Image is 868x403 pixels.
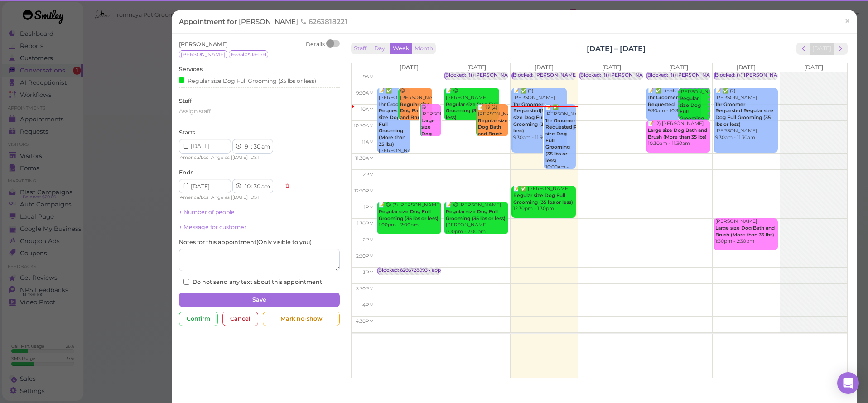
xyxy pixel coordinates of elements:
[179,41,228,48] span: [PERSON_NAME]
[737,64,756,71] span: [DATE]
[669,64,688,71] span: [DATE]
[179,50,227,58] span: [PERSON_NAME]
[378,88,411,168] div: 📝 ✅ [PERSON_NAME] [PERSON_NAME] 9:30am - 11:30am
[379,209,439,221] b: Regular size Dog Full Grooming (35 lbs or less)
[513,101,561,134] b: 1hr Groomer Requested|Regular size Dog Full Grooming (35 lbs or less)
[183,279,189,285] input: Do not send any text about this appointment
[179,17,350,26] div: Appointment for
[400,88,432,148] div: 😋 [PERSON_NAME] 9:30am - 10:30am
[183,278,322,286] label: Do not send any text about this appointment
[179,97,192,105] label: Staff
[446,209,506,221] b: Regular size Dog Full Grooming (35 lbs or less)
[545,118,593,163] b: 1hr Groomer Requested|Regular size Dog Full Grooming (35 lbs or less)
[378,267,463,274] div: Blocked: 6266728993 • appointment
[251,154,260,160] span: DST
[587,43,646,54] h2: [DATE] – [DATE]
[834,43,848,55] button: next
[715,88,778,141] div: 📝 ✅ (2) [PERSON_NAME] [PERSON_NAME] 9:30am - 11:30am
[361,172,374,178] span: 12pm
[351,43,369,55] button: Staff
[263,312,340,326] div: Mark no-show
[251,194,260,200] span: DST
[513,88,567,141] div: 📝 ✅ (2) [PERSON_NAME] 9:30am - 11:30am
[179,312,218,326] div: Confirm
[300,17,347,26] span: 6263818221
[513,186,576,212] div: 📝 ✅ [PERSON_NAME] 12:30pm - 1:30pm
[804,64,823,71] span: [DATE]
[715,218,778,245] div: [PERSON_NAME] 1:30pm - 2:30pm
[179,129,195,137] label: Starts
[364,204,374,210] span: 1pm
[356,318,374,324] span: 4:30pm
[179,168,193,177] label: Ends
[679,89,709,149] div: [PERSON_NAME] 9:30am - 10:30am
[648,127,707,140] b: Large size Dog Bath and Brush (More than 35 lbs)
[232,154,248,160] span: [DATE]
[647,120,710,147] div: 📝 (2) [PERSON_NAME] 10:30am - 11:30am
[647,72,755,79] div: Blocked: ()()[PERSON_NAME] • appointment
[390,43,412,55] button: Week
[837,372,859,394] div: Open Intercom Messenger
[369,43,391,55] button: Day
[412,43,436,55] button: Month
[446,101,498,120] b: Regular size Dog Full Grooming (35 lbs or less)
[445,72,553,79] div: Blocked: ()()[PERSON_NAME] • appointment
[180,154,230,160] span: America/Los_Angeles
[535,64,554,71] span: [DATE]
[179,108,211,115] span: Assign staff
[715,225,775,238] b: Large size Dog Bath and Brush (More than 35 lbs)
[306,40,325,48] div: Details
[648,95,678,107] b: 1hr Groomer Requested
[356,90,374,96] span: 9:30am
[362,139,374,145] span: 11am
[363,269,374,275] span: 3pm
[222,312,258,326] div: Cancel
[180,194,230,200] span: America/Los_Angeles
[179,293,340,307] button: Save
[356,286,374,292] span: 3:30pm
[378,202,441,229] div: 📝 😋 (2) [PERSON_NAME] 1:00pm - 2:00pm
[545,104,576,178] div: 📝 ✅ [PERSON_NAME] 10:00am - 12:00pm
[354,188,374,194] span: 12:30pm
[179,76,316,85] div: Regular size Dog Full Grooming (35 lbs or less)
[400,101,430,134] b: Regular size Dog Bath and Brush (35 lbs or less)
[810,43,834,55] button: [DATE]
[839,11,856,32] a: ×
[421,118,439,177] b: Large size Dog Bath and Brush (More than 35 lbs)
[179,209,235,216] a: + Number of people
[477,104,508,164] div: 📝 😋 (2) [PERSON_NAME] 10:00am - 11:00am
[379,101,420,147] b: 1hr Groomer Requested|Large size Dog Full Grooming (More than 35 lbs)
[232,194,248,200] span: [DATE]
[355,155,374,161] span: 11:30am
[680,96,704,134] b: Regular size Dog Full Grooming (35 lbs or less)
[179,238,312,246] label: Notes for this appointment ( Only visible to you )
[363,237,374,243] span: 2pm
[421,104,441,197] div: 😋 [PERSON_NAME] 10:00am - 11:00am
[715,72,822,79] div: Blocked: ()()[PERSON_NAME] • appointment
[715,101,773,127] b: 1hr Groomer Requested|Regular size Dog Full Grooming (35 lbs or less)
[467,64,486,71] span: [DATE]
[400,64,419,71] span: [DATE]
[179,154,280,162] div: | |
[229,50,268,58] span: 16-35lbs 13-15H
[513,192,573,205] b: Regular size Dog Full Grooming (35 lbs or less)
[445,202,508,235] div: 📝 😋 [PERSON_NAME] [PERSON_NAME] 1:00pm - 2:00pm
[445,88,499,128] div: 📝 😋 [PERSON_NAME] 9:30am - 10:30am
[179,65,203,73] label: Services
[363,74,374,80] span: 9am
[179,193,280,201] div: | |
[602,64,621,71] span: [DATE]
[361,106,374,112] span: 10am
[844,14,850,27] span: ×
[796,43,810,55] button: prev
[239,17,300,26] span: [PERSON_NAME]
[357,221,374,226] span: 1:30pm
[179,224,246,230] a: + Message for customer
[478,118,508,150] b: Regular size Dog Bath and Brush (35 lbs or less)
[513,72,613,79] div: Blocked: [PERSON_NAME] • appointment
[580,72,688,79] div: Blocked: ()()[PERSON_NAME] • appointment
[362,302,374,308] span: 4pm
[356,253,374,259] span: 2:30pm
[354,123,374,129] span: 10:30am
[647,88,701,115] div: 📝 ✅ Lingh Ha 9:30am - 10:30am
